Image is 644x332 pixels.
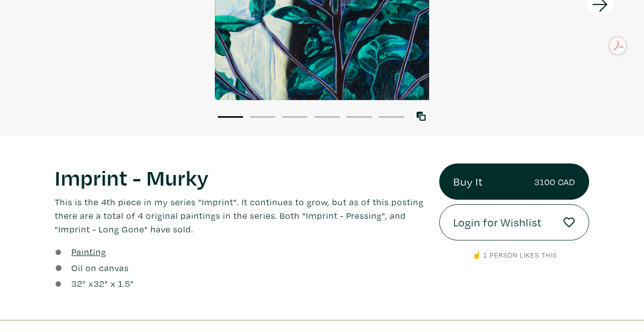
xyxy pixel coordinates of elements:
[439,204,589,240] a: Login for Wishlist
[534,175,575,189] small: 3100 CAD
[282,116,307,118] button: 3 of 6
[94,278,105,289] span: 32
[439,163,589,200] a: Buy It3100 CAD
[347,116,372,118] button: 5 of 6
[71,278,83,289] span: 32
[71,261,129,275] a: Oil on canvas
[250,116,275,118] button: 2 of 6
[379,116,404,118] button: 6 of 6
[55,195,424,236] p: This is the 4th piece in my series "Imprint". It continues to grow, but as of this posting there ...
[71,245,106,259] a: Painting
[453,214,542,231] span: Login for Wishlist
[314,116,340,118] button: 4 of 6
[439,250,589,261] p: ☝️ 1 person likes this
[218,116,243,118] button: 1 of 6
[71,246,106,258] u: Painting
[55,163,424,191] h1: Imprint - Murky
[71,277,134,290] div: " x " x 1.5"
